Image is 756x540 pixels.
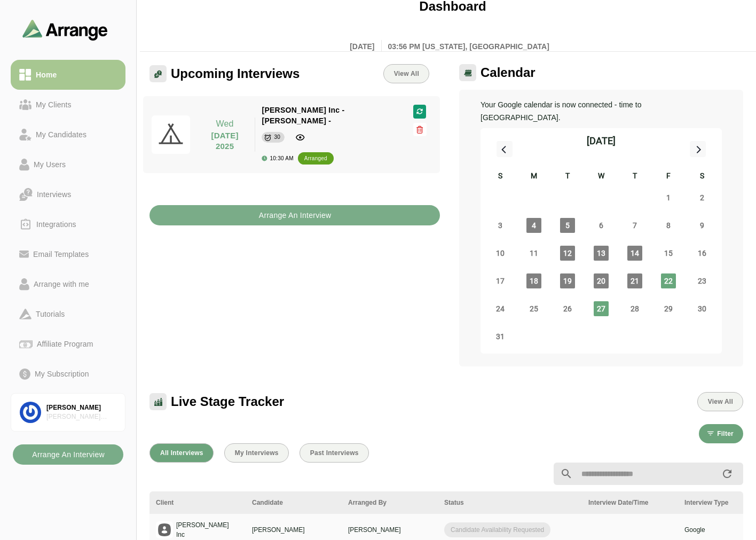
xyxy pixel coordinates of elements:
[262,155,293,161] div: 10:30 AM
[11,209,125,239] a: Integrations
[11,239,125,269] a: Email Templates
[661,273,676,288] span: Friday, August 22, 2025
[651,170,685,184] div: F
[234,449,279,457] span: My Interviews
[31,68,61,81] div: Home
[252,525,335,535] p: [PERSON_NAME]
[594,218,609,233] span: Wednesday, August 6, 2025
[393,70,419,77] span: View All
[526,218,541,233] span: Monday, August 4, 2025
[481,65,535,81] span: Calendar
[33,188,75,201] div: Interviews
[695,301,710,316] span: Saturday, August 30, 2025
[526,301,541,316] span: Monday, August 25, 2025
[493,218,508,233] span: Sunday, August 3, 2025
[618,170,651,184] div: T
[526,273,541,288] span: Monday, August 18, 2025
[560,218,575,233] span: Tuesday, August 5, 2025
[149,443,214,463] button: All Interviews
[156,521,173,538] img: placeholder logo
[11,179,125,209] a: Interviews
[560,301,575,316] span: Tuesday, August 26, 2025
[594,301,609,316] span: Wednesday, August 27, 2025
[517,170,551,184] div: M
[29,158,70,171] div: My Users
[551,170,585,184] div: T
[585,170,618,184] div: W
[721,467,734,480] i: appended action
[493,329,508,344] span: Sunday, August 31, 2025
[304,153,327,164] div: arranged
[627,273,642,288] span: Thursday, August 21, 2025
[31,128,91,141] div: My Candidates
[252,498,335,507] div: Candidate
[493,301,508,316] span: Sunday, August 24, 2025
[171,66,300,82] span: Upcoming Interviews
[258,205,332,225] b: Arrange An Interview
[588,498,672,507] div: Interview Date/Time
[695,190,710,205] span: Saturday, August 2, 2025
[11,393,125,432] a: [PERSON_NAME][PERSON_NAME] Associates
[11,120,125,150] a: My Candidates
[685,170,719,184] div: S
[176,520,239,539] p: [PERSON_NAME] Inc
[201,130,249,152] p: [DATE] 2025
[350,40,381,53] p: [DATE]
[348,498,431,507] div: Arranged By
[587,134,616,148] div: [DATE]
[31,444,105,465] b: Arrange An Interview
[156,498,239,507] div: Client
[661,246,676,261] span: Friday, August 15, 2025
[707,398,733,405] span: View All
[30,367,93,380] div: My Subscription
[152,115,190,154] img: pwa-512x512.png
[11,329,125,359] a: Affiliate Program
[444,498,576,507] div: Status
[29,248,93,261] div: Email Templates
[310,449,359,457] span: Past Interviews
[149,205,440,225] button: Arrange An Interview
[627,246,642,261] span: Thursday, August 14, 2025
[29,278,93,291] div: Arrange with me
[695,246,710,261] span: Saturday, August 16, 2025
[171,394,284,410] span: Live Stage Tracker
[594,273,609,288] span: Wednesday, August 20, 2025
[46,403,116,412] div: [PERSON_NAME]
[594,246,609,261] span: Wednesday, August 13, 2025
[46,412,116,421] div: [PERSON_NAME] Associates
[627,218,642,233] span: Thursday, August 7, 2025
[224,443,289,463] button: My Interviews
[481,98,722,124] p: Your Google calendar is now connected - time to [GEOGRAPHIC_DATA].
[661,218,676,233] span: Friday, August 8, 2025
[274,132,280,143] div: 30
[32,218,81,231] div: Integrations
[11,359,125,389] a: My Subscription
[716,430,734,437] span: Filter
[201,118,249,130] p: Wed
[695,273,710,288] span: Saturday, August 23, 2025
[11,90,125,120] a: My Clients
[300,443,369,463] button: Past Interviews
[444,522,550,537] span: Candidate Availability Requested
[262,106,344,125] span: [PERSON_NAME] Inc - [PERSON_NAME] -
[699,424,743,443] button: Filter
[560,273,575,288] span: Tuesday, August 19, 2025
[22,19,108,40] img: arrangeai-name-small-logo.4d2b8aee.svg
[160,449,203,457] span: All Interviews
[383,64,429,83] a: View All
[661,301,676,316] span: Friday, August 29, 2025
[627,301,642,316] span: Thursday, August 28, 2025
[697,392,743,411] button: View All
[11,60,125,90] a: Home
[493,273,508,288] span: Sunday, August 17, 2025
[31,308,69,320] div: Tutorials
[560,246,575,261] span: Tuesday, August 12, 2025
[348,525,431,535] p: [PERSON_NAME]
[31,98,76,111] div: My Clients
[11,269,125,299] a: Arrange with me
[13,444,123,465] button: Arrange An Interview
[493,246,508,261] span: Sunday, August 10, 2025
[661,190,676,205] span: Friday, August 1, 2025
[695,218,710,233] span: Saturday, August 9, 2025
[382,40,549,53] p: 03:56 PM [US_STATE], [GEOGRAPHIC_DATA]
